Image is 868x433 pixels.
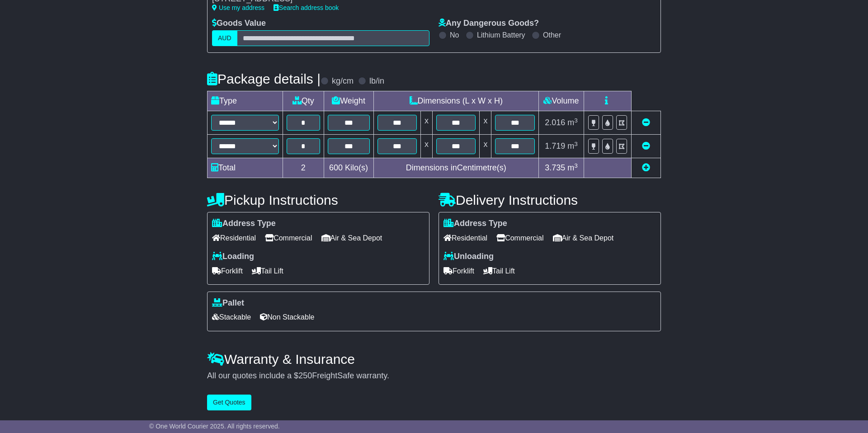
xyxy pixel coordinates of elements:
[480,135,491,158] td: x
[324,91,373,111] td: Weight
[207,352,661,367] h4: Warranty & Insurance
[212,252,254,262] label: Loading
[274,4,339,11] a: Search address book
[298,371,312,380] span: 250
[574,117,578,124] sup: 3
[477,31,525,39] label: Lithium Battery
[212,310,251,324] span: Stackable
[373,91,538,111] td: Dimensions (L x W x H)
[207,193,429,207] h4: Pickup Instructions
[212,264,243,278] span: Forklift
[212,19,266,28] label: Goods Value
[421,135,433,158] td: x
[443,264,474,278] span: Forklift
[538,91,584,111] td: Volume
[208,91,283,111] td: Type
[260,310,314,324] span: Non Stackable
[574,162,578,169] sup: 3
[212,30,237,46] label: AUD
[369,76,384,86] label: lb/in
[496,231,543,245] span: Commercial
[265,231,312,245] span: Commercial
[553,231,614,245] span: Air & Sea Depot
[567,141,578,151] span: m
[439,193,661,207] h4: Delivery Instructions
[321,231,382,245] span: Air & Sea Depot
[329,163,343,172] span: 600
[283,91,324,111] td: Qty
[332,76,354,86] label: kg/cm
[574,141,578,147] sup: 3
[207,71,321,86] h4: Package details |
[545,118,565,127] span: 2.016
[545,163,565,172] span: 3.735
[149,423,280,430] span: © One World Courier 2025. All rights reserved.
[212,231,256,245] span: Residential
[421,111,433,135] td: x
[480,111,491,135] td: x
[252,264,283,278] span: Tail Lift
[208,158,283,178] td: Total
[545,141,565,151] span: 1.719
[642,163,650,172] a: Add new item
[207,395,251,410] button: Get Quotes
[212,219,276,229] label: Address Type
[443,252,494,262] label: Unloading
[567,163,578,172] span: m
[324,158,373,178] td: Kilo(s)
[443,231,487,245] span: Residential
[567,118,578,127] span: m
[283,158,324,178] td: 2
[642,118,650,127] a: Remove this item
[450,31,459,39] label: No
[642,141,650,151] a: Remove this item
[373,158,538,178] td: Dimensions in Centimetre(s)
[483,264,515,278] span: Tail Lift
[212,4,264,11] a: Use my address
[439,19,539,28] label: Any Dangerous Goods?
[212,298,244,308] label: Pallet
[443,219,507,229] label: Address Type
[543,31,561,39] label: Other
[207,371,661,381] div: All our quotes include a $ FreightSafe warranty.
